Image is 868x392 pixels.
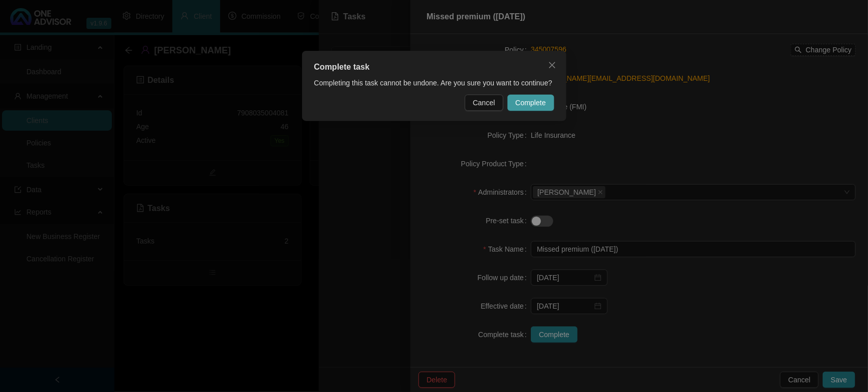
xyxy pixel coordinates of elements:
[548,61,556,69] span: close
[314,77,554,88] div: Completing this task cannot be undone. Are you sure you want to continue?
[544,57,560,73] button: Close
[465,95,503,111] button: Cancel
[516,97,546,108] span: Complete
[507,95,554,111] button: Complete
[314,61,554,73] div: Complete task
[473,97,495,108] span: Cancel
